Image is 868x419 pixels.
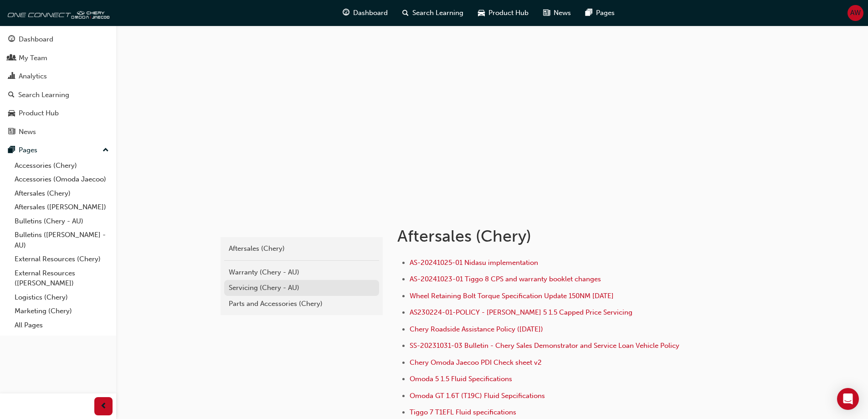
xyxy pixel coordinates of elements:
div: Warranty (Chery - AU) [229,267,375,278]
span: car-icon [478,7,485,19]
a: Aftersales ([PERSON_NAME]) [11,200,113,214]
a: Warranty (Chery - AU) [224,264,379,280]
a: guage-iconDashboard [335,4,395,22]
span: car-icon [8,109,15,118]
span: Pages [596,8,615,18]
span: search-icon [8,91,15,99]
a: Parts and Accessories (Chery) [224,296,379,312]
span: news-icon [543,7,550,19]
a: Aftersales (Chery) [11,186,113,201]
div: Open Intercom Messenger [837,388,859,410]
div: Search Learning [18,90,69,100]
span: chart-icon [8,72,15,81]
span: people-icon [8,54,15,62]
span: pages-icon [586,7,592,19]
a: Wheel Retaining Bolt Torque Specification Update 150NM [DATE] [410,292,614,300]
a: All Pages [11,318,113,332]
div: Parts and Accessories (Chery) [229,299,375,309]
div: Analytics [19,71,47,82]
div: News [19,127,36,137]
a: Search Learning [4,87,113,103]
button: Pages [4,142,113,159]
span: Product Hub [488,8,529,18]
span: prev-icon [100,401,107,412]
a: Accessories (Omoda Jaecoo) [11,172,113,186]
span: search-icon [402,7,409,19]
h1: Aftersales (Chery) [397,226,696,246]
a: car-iconProduct Hub [471,4,536,22]
a: Aftersales (Chery) [224,241,379,257]
button: AW [847,5,863,21]
a: pages-iconPages [578,4,622,22]
span: AW [850,8,861,18]
a: News [4,124,113,140]
a: AS230224-01-POLICY - [PERSON_NAME] 5 1.5 Capped Price Servicing [410,308,632,316]
a: news-iconNews [536,4,578,22]
a: My Team [4,50,113,67]
span: news-icon [8,128,15,136]
div: Dashboard [19,34,53,45]
div: Product Hub [19,108,59,119]
a: Bulletins (Chery - AU) [11,214,113,228]
button: DashboardMy TeamAnalyticsSearch LearningProduct HubNews [4,29,113,142]
a: Chery Omoda Jaecoo PDI Check sheet v2 [410,358,542,367]
span: pages-icon [8,146,15,155]
div: Pages [19,145,37,155]
span: guage-icon [343,7,349,19]
a: Accessories (Chery) [11,159,113,173]
a: SS-20231031-03 Bulletin - Chery Sales Demonstrator and Service Loan Vehicle Policy [410,341,679,350]
a: External Resources (Chery) [11,252,113,266]
a: Tiggo 7 T1EFL Fluid specifications [410,408,516,416]
a: Omoda GT 1.6T (T19C) Fluid Sepcifications [410,392,545,400]
a: search-iconSearch Learning [395,4,471,22]
div: Servicing (Chery - AU) [229,283,375,293]
a: Analytics [4,68,113,85]
span: Dashboard [353,8,388,18]
a: Dashboard [4,31,113,48]
span: up-icon [103,145,109,156]
a: AS-20241025-01 Nidasu implementation [410,259,538,267]
a: External Resources ([PERSON_NAME]) [11,266,113,290]
div: Aftersales (Chery) [229,243,375,254]
img: oneconnect [5,4,109,22]
a: Bulletins ([PERSON_NAME] - AU) [11,228,113,252]
span: News [554,8,571,18]
a: Product Hub [4,105,113,122]
div: My Team [19,53,47,63]
a: Marketing (Chery) [11,304,113,318]
a: Omoda 5 1.5 Fluid Specifications [410,375,512,383]
a: Chery Roadside Assistance Policy ([DATE]) [410,325,543,333]
span: Search Learning [412,8,463,18]
a: Logistics (Chery) [11,290,113,305]
a: AS-20241023-01 Tiggo 8 CPS and warranty booklet changes [410,275,601,283]
a: Servicing (Chery - AU) [224,280,379,296]
span: guage-icon [8,36,15,44]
